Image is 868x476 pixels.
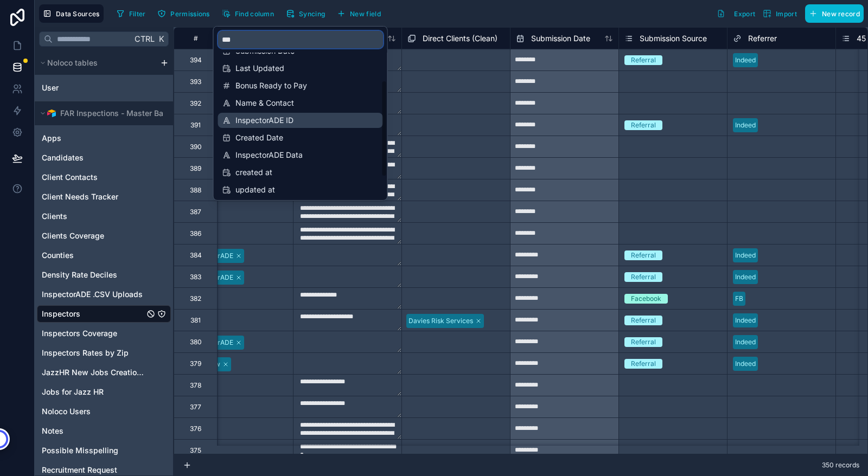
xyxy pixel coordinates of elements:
[235,167,367,178] span: created at
[759,4,801,23] button: Import
[735,272,756,282] div: Indeed
[640,33,707,44] span: Submission Source
[190,99,201,108] div: 392
[776,10,797,18] span: Import
[282,5,333,22] a: Syncing
[333,5,385,22] button: New field
[713,4,759,23] button: Export
[190,294,201,303] div: 382
[190,446,201,455] div: 375
[235,98,367,108] span: Name & Contact
[157,35,165,43] span: K
[631,337,656,347] div: Referral
[190,359,201,368] div: 379
[235,80,367,91] span: Bonus Ready to Pay
[735,359,756,369] div: Indeed
[190,121,201,130] div: 391
[190,251,202,260] div: 384
[190,338,202,346] div: 380
[299,10,325,18] span: Syncing
[735,55,756,65] div: Indeed
[350,10,381,18] span: New field
[735,316,756,325] div: Indeed
[190,143,202,151] div: 390
[214,27,387,200] div: scrollable content
[531,33,590,44] span: Submission Date
[748,33,777,44] span: Referrer
[631,359,656,369] div: Referral
[822,461,859,469] span: 350 records
[218,5,278,22] button: Find column
[735,337,756,347] div: Indeed
[133,32,156,46] span: Ctrl
[235,115,367,126] span: InspectorADE ID
[182,34,209,42] div: #
[631,120,656,130] div: Referral
[734,10,755,18] span: Export
[423,33,497,44] span: Direct Clients (Clean)
[631,294,661,304] div: Facebook
[154,5,218,22] a: Permissions
[235,150,367,160] span: InspectorADE Data
[235,184,367,195] span: updated at
[190,316,201,325] div: 381
[129,10,146,18] span: Filter
[39,4,104,23] button: Data Sources
[235,63,367,74] span: Last Updated
[190,424,201,433] div: 376
[154,5,213,22] button: Permissions
[235,132,367,143] span: Created Date
[631,250,656,260] div: Referral
[282,5,329,22] button: Syncing
[735,294,743,304] div: FB
[190,273,201,281] div: 383
[735,120,756,130] div: Indeed
[190,229,201,238] div: 386
[190,403,201,411] div: 377
[735,250,756,260] div: Indeed
[235,10,274,18] span: Find column
[631,55,656,65] div: Referral
[631,272,656,282] div: Referral
[409,316,473,326] div: Davies Risk Services
[190,186,201,195] div: 388
[190,381,201,390] div: 378
[190,56,202,65] div: 394
[190,208,201,216] div: 387
[631,316,656,325] div: Referral
[822,10,860,18] span: New record
[805,4,864,23] button: New record
[190,164,201,173] div: 389
[170,10,209,18] span: Permissions
[190,78,201,86] div: 393
[801,4,864,23] a: New record
[56,10,100,18] span: Data Sources
[112,5,150,22] button: Filter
